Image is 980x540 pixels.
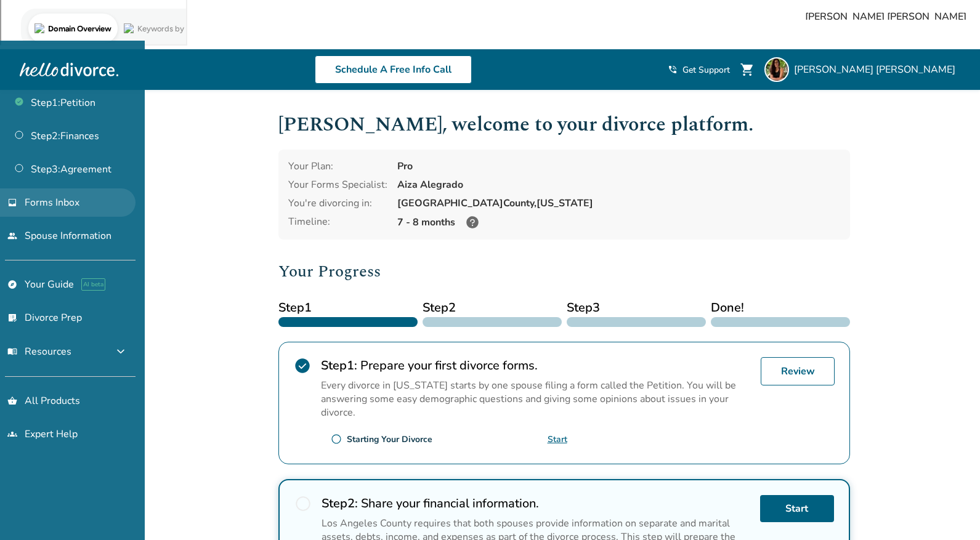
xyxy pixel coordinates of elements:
img: Kathryn Rucker [764,57,789,82]
span: Done! [711,299,850,317]
span: AI beta [81,278,105,291]
a: Schedule A Free Info Call [315,55,472,84]
strong: Step 2 : [322,495,358,512]
span: Get Support [682,64,730,76]
div: Domain: [DOMAIN_NAME] [32,32,136,42]
span: Step 2 [423,299,562,317]
span: check_circle [294,357,311,374]
div: Your Plan: [288,159,387,173]
a: phone_in_talkGet Support [668,64,730,76]
span: [PERSON_NAME] [PERSON_NAME] [794,63,960,76]
span: Step 1 [278,299,418,317]
div: v 4.0.25 [34,20,60,30]
div: Keywords by Traffic [136,73,208,81]
span: Resources [7,345,71,358]
span: people [7,231,17,241]
a: Review [761,357,835,385]
span: radio_button_unchecked [331,433,342,445]
a: Start [760,495,834,522]
span: phone_in_talk [668,65,678,75]
span: Step 3 [567,299,706,317]
span: radio_button_unchecked [294,495,312,512]
div: [GEOGRAPHIC_DATA] County, [US_STATE] [397,196,840,210]
div: 7 - 8 months [397,215,840,230]
a: Start [548,433,567,445]
h1: [PERSON_NAME] , welcome to your divorce platform. [278,110,850,140]
div: Timeline: [288,215,387,230]
img: website_grey.svg [20,32,30,42]
span: shopping_basket [7,396,17,406]
img: tab_keywords_by_traffic_grey.svg [123,71,132,81]
img: logo_orange.svg [20,20,30,30]
div: Aiza Alegrado [397,178,840,191]
div: Starting Your Divorce [347,433,432,445]
span: [PERSON_NAME] [PERSON_NAME] [805,10,970,23]
img: tab_domain_overview_orange.svg [33,71,43,81]
span: list_alt_check [7,313,17,323]
span: inbox [7,198,17,208]
div: Pro [397,159,840,173]
iframe: Chat Widget [918,481,980,540]
h2: Share your financial information. [322,495,750,512]
div: Domain Overview [47,73,110,81]
h2: Your Progress [278,259,850,284]
span: Forms Inbox [25,196,79,209]
strong: Step 1 : [321,357,357,374]
div: You're divorcing in: [288,196,387,210]
span: explore [7,280,17,289]
div: Your Forms Specialist: [288,178,387,191]
p: Every divorce in [US_STATE] starts by one spouse filing a form called the Petition. You will be a... [321,379,751,419]
span: shopping_cart [740,62,755,77]
span: expand_more [113,344,128,359]
h2: Prepare your first divorce forms. [321,357,751,374]
span: menu_book [7,347,17,357]
span: groups [7,429,17,439]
